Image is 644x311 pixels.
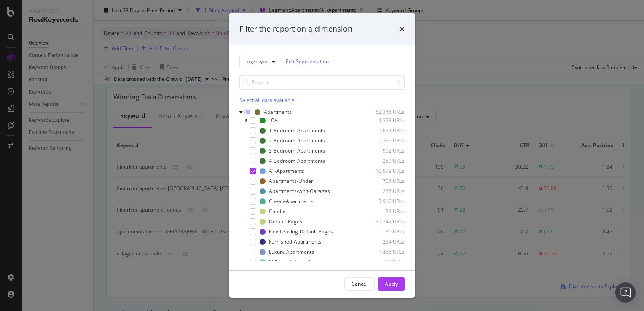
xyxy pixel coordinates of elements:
[363,147,405,154] div: 992 URLs
[269,228,333,235] div: Flex-Leasing-Default-Pages
[363,258,405,265] div: 34 URLs
[286,57,329,66] a: Edit Segmentation
[269,127,325,134] div: 1-Bedroom-Apartments
[269,137,325,144] div: 2-Bedroom-Apartments
[363,177,405,185] div: 706 URLs
[363,117,405,124] div: 4,323 URLs
[378,277,405,291] button: Apply
[363,238,405,245] div: 234 URLs
[269,157,325,164] div: 4-Bedroom-Apartments
[363,167,405,174] div: 10,979 URLs
[269,188,330,195] div: Apartments-with-Garages
[269,208,287,215] div: Condos
[363,208,405,215] div: 24 URLs
[269,238,322,245] div: Furnished-Apartments
[247,58,268,65] span: pagetype
[400,24,405,35] div: times
[239,75,405,90] input: Search
[269,167,304,174] div: All-Apartments
[239,97,405,104] div: Select all data available
[363,188,405,195] div: 238 URLs
[363,248,405,255] div: 1,466 URLs
[269,248,314,255] div: Luxury-Apartments
[239,24,352,35] div: Filter the report on a dimension
[615,282,636,303] div: Open Intercom Messenger
[269,258,322,265] div: Military-Default-Pages
[363,228,405,235] div: 36 URLs
[239,55,282,68] button: pagetype
[363,198,405,205] div: 3,916 URLs
[344,277,375,291] button: Cancel
[352,280,368,287] div: Cancel
[269,117,278,124] div: _CA
[264,108,292,115] div: Apartments
[229,13,415,298] div: modal
[385,280,398,287] div: Apply
[363,127,405,134] div: 1,824 URLs
[363,157,405,164] div: 259 URLs
[363,218,405,225] div: 31,342 URLs
[269,198,314,205] div: Cheap-Apartments
[269,177,313,185] div: Apartments-Under
[363,108,405,115] div: 62,346 URLs
[363,137,405,144] div: 1,389 URLs
[269,147,325,154] div: 3-Bedroom-Apartments
[269,218,302,225] div: Default-Pages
